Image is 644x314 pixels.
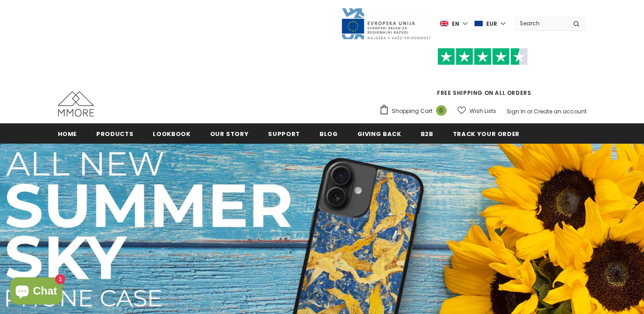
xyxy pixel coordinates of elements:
[96,130,133,138] span: Products
[210,123,249,144] a: Our Story
[507,108,526,115] a: Sign In
[453,123,520,144] a: Track your order
[470,107,496,116] span: Wish Lists
[341,19,431,27] a: Javni Razpis
[210,130,249,138] span: Our Story
[58,123,77,144] a: Home
[7,277,65,307] inbox-online-store-chat: Shopify online store chat
[357,130,401,138] span: Giving back
[440,20,448,28] img: i-lang-1.png
[341,7,431,40] img: Javni Razpis
[379,65,587,89] iframe: Customer reviews powered by Trustpilot
[527,108,532,115] span: or
[153,123,190,144] a: Lookbook
[96,123,133,144] a: Products
[486,19,497,28] span: EUR
[153,130,190,138] span: Lookbook
[452,19,459,28] span: en
[436,105,447,116] span: 0
[421,130,433,138] span: B2B
[357,123,401,144] a: Giving back
[379,52,587,97] span: FREE SHIPPING ON ALL ORDERS
[514,17,566,30] input: Search Site
[457,103,496,119] a: Wish Lists
[320,130,338,138] span: Blog
[58,91,94,117] img: MMORE Cases
[320,123,338,144] a: Blog
[534,108,587,115] a: Create an account
[268,123,300,144] a: support
[421,123,433,144] a: B2B
[268,130,300,138] span: support
[58,130,77,138] span: Home
[437,48,528,66] img: Trust Pilot Stars
[379,104,451,118] a: Shopping Cart 0
[392,107,432,116] span: Shopping Cart
[453,130,520,138] span: Track your order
